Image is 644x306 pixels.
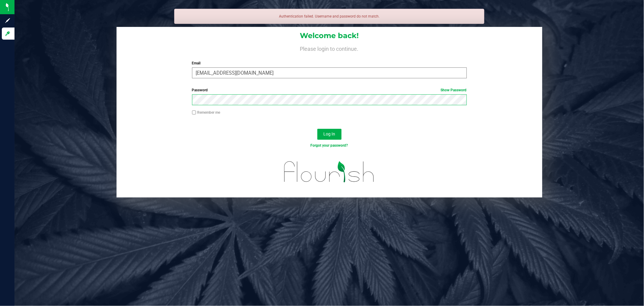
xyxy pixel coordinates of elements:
div: Authentication failed. Username and password do not match. [174,9,485,24]
inline-svg: Log in [5,31,11,37]
span: Password [192,88,208,92]
button: Log In [317,129,341,140]
input: Remember me [192,110,196,115]
label: Email [192,60,467,66]
img: flourish_logo.svg [276,155,383,189]
span: Log In [323,132,335,136]
h1: Welcome back! [117,32,542,40]
label: Remember me [192,110,220,115]
a: Forgot your password? [311,143,348,148]
a: Show Password [441,88,467,92]
inline-svg: Sign up [5,18,11,24]
h4: Please login to continue. [117,45,542,52]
